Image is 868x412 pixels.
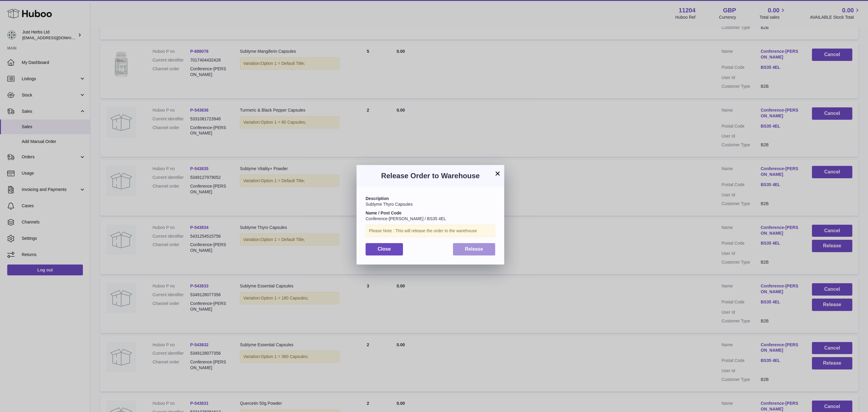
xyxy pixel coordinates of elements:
div: Please Note : This will release the order to the warehouse [366,225,495,237]
button: × [494,170,501,177]
span: Sublyme Thyro Capsules [366,202,413,207]
strong: Description [366,196,389,201]
button: Close [366,243,403,255]
span: Conference-[PERSON_NAME] / BS35 4EL [366,216,446,221]
button: Release [453,243,495,255]
h3: Release Order to Warehouse [366,171,495,181]
span: Close [378,246,391,252]
strong: Name / Post Code [366,211,401,215]
span: Release [465,246,483,252]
